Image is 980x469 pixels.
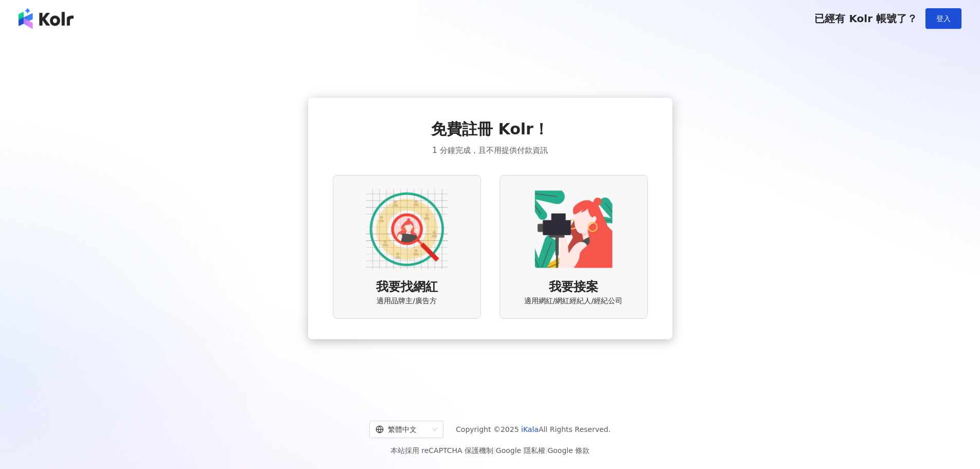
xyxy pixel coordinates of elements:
div: 繁體中文 [376,421,428,438]
span: 登入 [936,14,951,23]
span: | [493,446,496,455]
img: KOL identity option [532,188,615,270]
span: 1 分鐘完成，且不用提供付款資訊 [432,144,547,157]
span: 已經有 Kolr 帳號了？ [814,12,917,25]
span: 免費註冊 Kolr！ [431,118,549,140]
span: 適用網紅/網紅經紀人/經紀公司 [524,296,622,306]
a: Google 條款 [547,446,590,455]
span: 我要找網紅 [376,279,438,296]
span: | [545,446,548,455]
span: Copyright © 2025 All Rights Reserved. [456,423,611,436]
a: Google 隱私權 [496,446,545,455]
span: 適用品牌主/廣告方 [377,296,437,306]
img: AD identity option [366,188,448,270]
span: 我要接案 [549,279,598,296]
span: 本站採用 reCAPTCHA 保護機制 [390,444,590,457]
a: iKala [521,425,539,433]
img: logo [19,8,74,29]
button: 登入 [925,8,961,29]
